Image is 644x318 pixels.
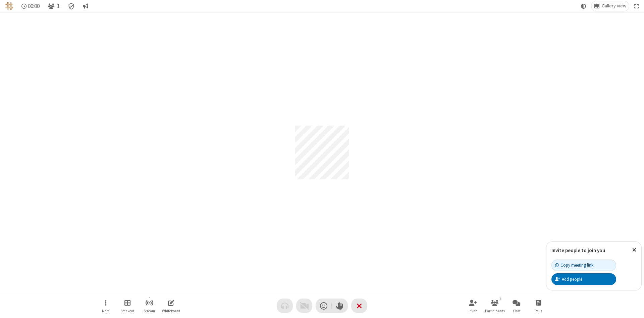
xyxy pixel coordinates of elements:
[555,262,593,268] div: Copy meeting link
[551,273,616,285] button: Add people
[96,296,116,315] button: Open menu
[139,296,159,315] button: Start streaming
[316,299,332,313] button: Send a reaction
[513,309,521,313] span: Chat
[591,1,629,11] button: Change layout
[28,3,40,9] span: 00:00
[45,1,62,11] button: Open participant list
[102,309,109,313] span: More
[277,299,293,313] button: Audio problem - check your Internet connection or call by phone
[485,309,505,313] span: Participants
[161,296,181,315] button: Open shared whiteboard
[120,309,135,313] span: Breakout
[332,299,348,313] button: Raise hand
[65,1,78,11] div: Meeting details Encryption enabled
[469,309,477,313] span: Invite
[627,242,641,258] button: Close popover
[602,3,626,9] span: Gallery view
[528,296,548,315] button: Open poll
[551,260,616,271] button: Copy meeting link
[463,296,483,315] button: Invite participants (Alt+I)
[117,296,138,315] button: Manage Breakout Rooms
[296,299,312,313] button: Video
[19,1,43,11] div: Timer
[80,1,91,11] button: Conversation
[5,2,13,10] img: QA Selenium DO NOT DELETE OR CHANGE
[632,1,642,11] button: Fullscreen
[506,296,527,315] button: Open chat
[485,296,505,315] button: Open participant list
[351,299,367,313] button: End or leave meeting
[57,3,60,9] span: 1
[162,309,180,313] span: Whiteboard
[497,296,503,302] div: 1
[535,309,542,313] span: Polls
[551,247,605,254] label: Invite people to join you
[578,1,589,11] button: Using system theme
[144,309,155,313] span: Stream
